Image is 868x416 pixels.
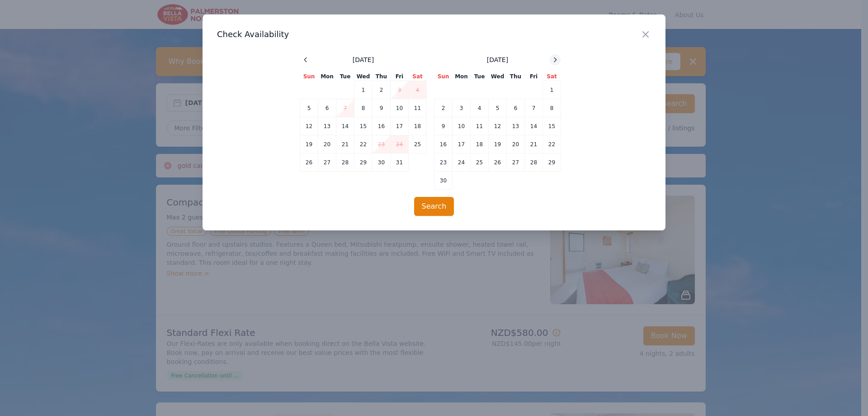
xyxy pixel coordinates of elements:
[336,117,354,135] td: 14
[525,153,543,172] td: 28
[391,153,409,172] td: 31
[471,99,489,117] td: 4
[453,117,471,135] td: 10
[354,153,373,172] td: 29
[353,55,374,64] span: [DATE]
[525,99,543,117] td: 7
[373,135,391,153] td: 23
[354,99,373,117] td: 8
[489,153,507,172] td: 26
[354,135,373,153] td: 22
[318,72,336,81] th: Mon
[354,81,373,99] td: 1
[489,99,507,117] td: 5
[409,99,427,117] td: 11
[373,117,391,135] td: 16
[507,72,525,81] th: Thu
[300,153,318,172] td: 26
[391,72,409,81] th: Fri
[373,72,391,81] th: Thu
[318,117,336,135] td: 13
[336,153,354,172] td: 28
[434,72,453,81] th: Sun
[453,135,471,153] td: 17
[453,99,471,117] td: 3
[409,81,427,99] td: 4
[434,99,453,117] td: 2
[525,135,543,153] td: 21
[373,99,391,117] td: 9
[471,135,489,153] td: 18
[507,135,525,153] td: 20
[507,117,525,135] td: 13
[409,117,427,135] td: 18
[489,117,507,135] td: 12
[409,135,427,153] td: 25
[489,135,507,153] td: 19
[318,99,336,117] td: 6
[434,153,453,172] td: 23
[373,81,391,99] td: 2
[300,117,318,135] td: 12
[543,99,561,117] td: 8
[543,81,561,99] td: 1
[543,72,561,81] th: Sat
[300,135,318,153] td: 19
[336,72,354,81] th: Tue
[391,135,409,153] td: 24
[434,172,453,190] td: 30
[336,99,354,117] td: 7
[217,29,651,40] h3: Check Availability
[453,153,471,172] td: 24
[487,55,508,64] span: [DATE]
[543,135,561,153] td: 22
[373,153,391,172] td: 30
[453,72,471,81] th: Mon
[300,99,318,117] td: 5
[471,117,489,135] td: 11
[434,117,453,135] td: 9
[507,153,525,172] td: 27
[391,117,409,135] td: 17
[318,153,336,172] td: 27
[543,117,561,135] td: 15
[507,99,525,117] td: 6
[434,135,453,153] td: 16
[471,72,489,81] th: Tue
[525,117,543,135] td: 14
[391,99,409,117] td: 10
[525,72,543,81] th: Fri
[336,135,354,153] td: 21
[471,153,489,172] td: 25
[318,135,336,153] td: 20
[354,72,373,81] th: Wed
[391,81,409,99] td: 3
[414,197,454,216] button: Search
[354,117,373,135] td: 15
[409,72,427,81] th: Sat
[543,153,561,172] td: 29
[489,72,507,81] th: Wed
[300,72,318,81] th: Sun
